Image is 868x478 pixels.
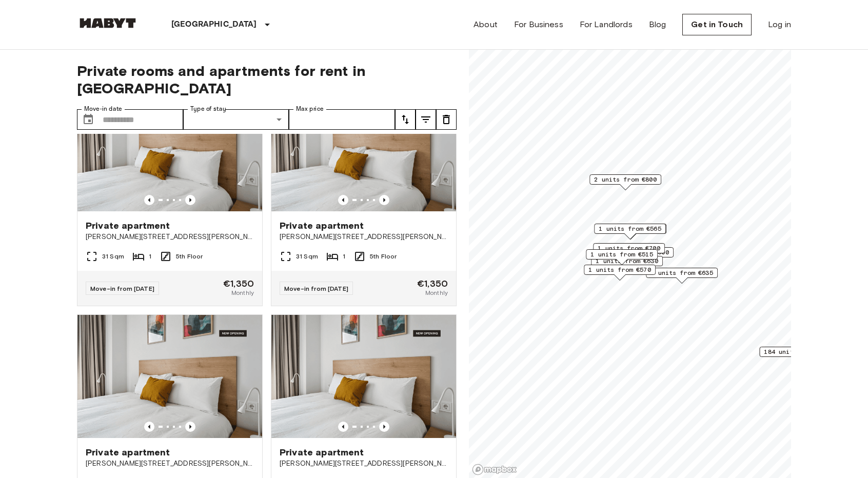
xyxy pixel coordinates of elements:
div: Map marker [586,249,658,265]
label: Type of stay [190,105,226,113]
span: Move-in from [DATE] [90,285,154,292]
span: Private apartment [86,220,170,232]
span: Private apartment [86,446,170,459]
button: Previous image [338,195,348,205]
span: [PERSON_NAME][STREET_ADDRESS][PERSON_NAME][PERSON_NAME] [280,459,448,469]
span: Private apartment [280,220,364,232]
span: 1 [149,252,151,261]
label: Move-in date [84,105,122,113]
button: Previous image [185,422,195,432]
a: Blog [649,18,666,31]
div: Map marker [584,265,656,281]
img: Marketing picture of unit ES-15-102-312-001 [77,315,262,438]
span: 5th Floor [370,252,397,261]
button: Previous image [144,422,154,432]
span: [PERSON_NAME][STREET_ADDRESS][PERSON_NAME][PERSON_NAME] [280,232,448,242]
button: tune [395,109,416,130]
p: [GEOGRAPHIC_DATA] [171,18,257,31]
a: For Business [514,18,563,31]
button: tune [436,109,457,130]
a: Get in Touch [682,14,752,35]
span: Monthly [231,288,254,297]
button: Previous image [185,195,195,205]
a: About [474,18,498,31]
span: Private apartment [280,446,364,459]
span: 1 units from €565 [599,224,661,233]
a: Mapbox logo [472,464,517,475]
button: Previous image [379,195,389,205]
img: Habyt [77,18,139,28]
div: Map marker [759,347,842,363]
span: 1 units from €630 [596,256,658,266]
a: Marketing picture of unit ES-15-102-528-001Previous imagePrevious imagePrivate apartment[PERSON_N... [271,88,457,306]
span: 31 Sqm [296,252,318,261]
span: 31 Sqm [102,252,124,261]
div: Map marker [646,268,718,284]
span: 1 units from €515 [590,250,653,259]
span: €1,350 [417,279,448,288]
span: Monthly [425,288,448,297]
span: 2 units from €800 [594,175,657,184]
span: €1,350 [223,279,254,288]
button: tune [416,109,436,130]
img: Marketing picture of unit ES-15-102-433-001 [271,315,456,438]
button: Previous image [338,422,348,432]
span: [PERSON_NAME][STREET_ADDRESS][PERSON_NAME][PERSON_NAME] [86,232,254,242]
img: Marketing picture of unit ES-15-102-535-001 [77,88,262,211]
button: Choose date [78,109,98,130]
span: 1 units from €700 [598,244,660,253]
a: Marketing picture of unit ES-15-102-535-001Previous imagePrevious imagePrivate apartment[PERSON_N... [77,88,263,306]
span: 184 units from €1100 [764,347,837,356]
button: Previous image [379,422,389,432]
div: Map marker [594,224,666,240]
div: Map marker [589,174,661,190]
a: For Landlords [580,18,633,31]
span: Move-in from [DATE] [284,285,348,292]
button: Previous image [144,195,154,205]
img: Marketing picture of unit ES-15-102-528-001 [271,88,456,211]
a: Log in [768,18,791,31]
span: [PERSON_NAME][STREET_ADDRESS][PERSON_NAME][PERSON_NAME] [86,459,254,469]
span: 1 units from €570 [588,265,651,274]
span: 1 units from €600 [606,248,669,257]
label: Max price [296,105,324,113]
span: 1 [343,252,345,261]
span: 1 units from €635 [650,268,713,277]
span: Private rooms and apartments for rent in [GEOGRAPHIC_DATA] [77,62,457,97]
div: Map marker [593,243,665,259]
span: 5th Floor [176,252,203,261]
